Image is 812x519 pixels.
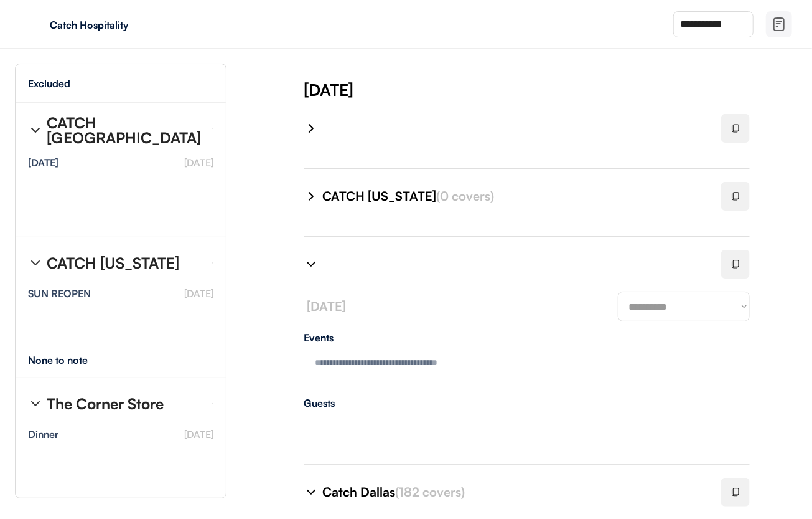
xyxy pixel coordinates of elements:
div: [DATE] [28,158,58,168]
img: chevron-right%20%281%29.svg [28,123,43,138]
font: (182 covers) [395,484,465,500]
div: CATCH [US_STATE] [47,255,179,270]
img: chevron-right%20%281%29.svg [304,189,319,204]
div: Dinner [28,429,58,439]
div: [DATE] [304,79,812,101]
div: None to note [28,355,111,365]
div: Events [304,333,750,343]
img: chevron-right%20%281%29.svg [28,255,43,270]
img: yH5BAEAAAAALAAAAAABAAEAAAIBRAA7 [25,14,45,34]
font: (0 covers) [436,188,494,204]
div: Guests [304,398,750,408]
font: [DATE] [184,428,213,440]
div: Catch Hospitality [50,20,207,30]
img: chevron-right%20%281%29.svg [304,485,319,500]
div: CATCH [US_STATE] [322,188,706,205]
div: Catch Dallas [322,483,706,501]
div: CATCH [GEOGRAPHIC_DATA] [47,115,202,145]
font: [DATE] [184,287,213,300]
div: The Corner Store [47,396,164,411]
img: chevron-right%20%281%29.svg [28,396,43,411]
img: chevron-right%20%281%29.svg [304,257,319,272]
img: chevron-right%20%281%29.svg [304,121,319,136]
div: SUN REOPEN [28,288,91,298]
font: [DATE] [307,298,346,314]
font: [DATE] [184,156,213,169]
img: file-02.svg [772,17,786,32]
div: Excluded [28,79,70,88]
